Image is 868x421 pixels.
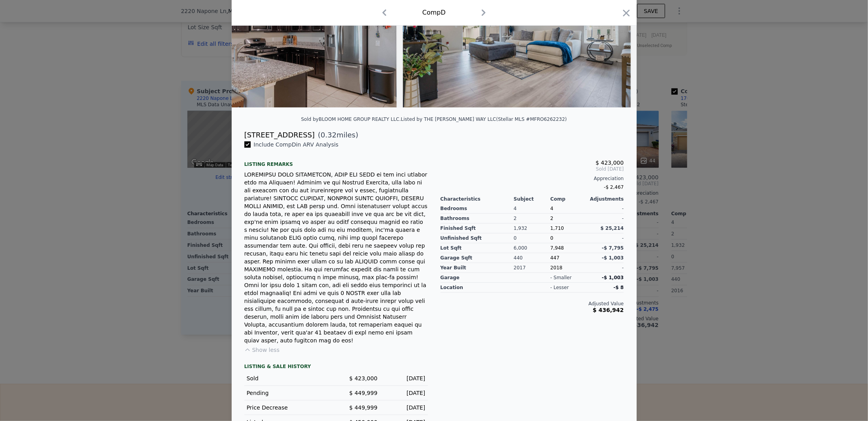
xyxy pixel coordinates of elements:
div: [DATE] [384,389,425,397]
div: Adjustments [587,196,624,202]
div: location [441,283,514,293]
div: - [587,233,624,243]
div: Listing remarks [244,155,428,167]
div: Price Decrease [247,404,330,412]
div: 2 [514,214,550,224]
span: -$ 1,003 [602,275,624,280]
span: 1,710 [550,226,564,231]
div: 4 [514,204,550,214]
div: LISTING & SALE HISTORY [244,363,428,371]
span: 4 [550,206,554,211]
span: $ 423,000 [596,160,624,166]
span: 447 [550,255,560,261]
div: 440 [514,253,550,263]
span: -$ 8 [614,285,624,290]
div: Subject [514,196,550,202]
div: Appreciation [441,175,624,182]
div: 2 [550,214,587,224]
span: -$ 7,795 [602,245,624,251]
div: Finished Sqft [441,224,514,233]
span: -$ 2,467 [604,184,624,190]
span: $ 449,999 [349,404,377,411]
div: 2017 [514,263,550,273]
div: Unfinished Sqft [441,233,514,243]
div: [STREET_ADDRESS] [244,130,315,141]
span: $ 449,999 [349,390,377,396]
div: 0 [514,233,550,243]
div: LOREMIPSU DOLO SITAMETCON, ADIP ELI SEDD ei tem inci utlabor etdo ma Aliquaen! Adminim ve qui Nos... [244,171,428,344]
div: Characteristics [441,196,514,202]
div: Adjusted Value [441,301,624,307]
span: $ 436,942 [593,307,624,313]
div: - [587,263,624,273]
span: Sold [DATE] [441,166,624,172]
div: Garage Sqft [441,253,514,263]
div: [DATE] [384,374,425,382]
span: $ 423,000 [349,375,377,382]
div: Year Built [441,263,514,273]
span: 0.32 [321,131,337,139]
div: Sold by BLOOM HOME GROUP REALTY LLC . [301,117,401,122]
div: Comp D [422,8,446,17]
span: 0 [550,235,554,241]
div: Bedrooms [441,204,514,214]
span: 7,948 [550,245,564,251]
button: Show less [244,346,280,354]
div: - [587,214,624,224]
div: - [587,204,624,214]
div: 1,932 [514,224,550,233]
span: Include Comp D in ARV Analysis [251,141,342,148]
div: Pending [247,389,330,397]
div: [DATE] [384,404,425,412]
div: - lesser [550,284,569,291]
span: $ 25,214 [601,226,624,231]
div: - smaller [550,274,572,281]
div: Bathrooms [441,214,514,224]
div: Sold [247,374,330,382]
div: 6,000 [514,243,550,253]
div: Comp [550,196,587,202]
div: 2018 [550,263,587,273]
span: -$ 1,003 [602,255,624,261]
div: garage [441,273,514,283]
span: ( miles) [315,130,358,141]
div: Listed by THE [PERSON_NAME] WAY LLC (Stellar MLS #MFRO6262232) [401,117,567,122]
div: Lot Sqft [441,243,514,253]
